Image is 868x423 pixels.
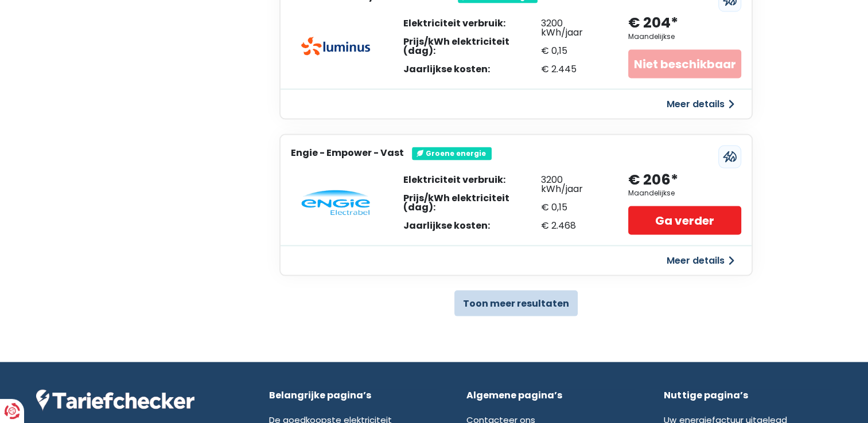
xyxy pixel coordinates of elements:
[412,147,492,160] div: Groene energie
[541,65,606,74] div: € 2.445
[301,37,370,56] img: Luminus
[403,65,541,74] div: Jaarlijkse kosten:
[36,390,194,412] img: Tariefchecker logo
[664,390,832,401] div: Nuttige pagina’s
[466,390,635,401] div: Algemene pagina’s
[269,390,437,401] div: Belangrijke pagina’s
[541,203,606,212] div: € 0,15
[291,147,404,158] h3: Engie - Empower - Vast
[301,190,370,216] img: Engie
[403,221,541,230] div: Jaarlijkse kosten:
[403,19,541,28] div: Elektriciteit verbruik:
[628,33,675,41] div: Maandelijkse
[628,50,741,79] div: Niet beschikbaar
[403,194,541,212] div: Prijs/kWh elektriciteit (dag):
[541,175,606,194] div: 3200 kWh/jaar
[628,14,678,33] div: € 204*
[660,94,741,115] button: Meer details
[628,189,675,197] div: Maandelijkse
[403,37,541,56] div: Prijs/kWh elektriciteit (dag):
[541,221,606,230] div: € 2.468
[660,250,741,271] button: Meer details
[541,19,606,37] div: 3200 kWh/jaar
[541,46,606,56] div: € 0,15
[403,175,541,185] div: Elektriciteit verbruik:
[628,206,741,235] a: Ga verder
[454,291,578,316] button: Toon meer resultaten
[628,171,678,190] div: € 206*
